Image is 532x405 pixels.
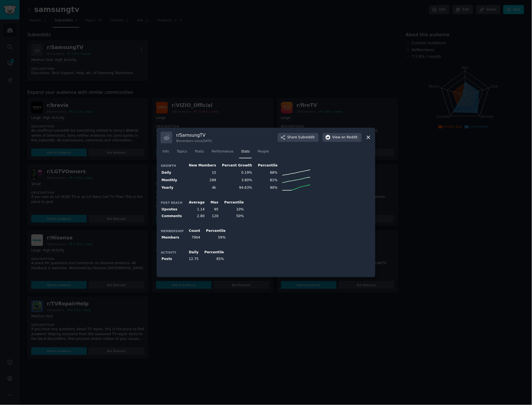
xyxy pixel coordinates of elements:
td: 7904 [184,234,201,241]
th: Percentile [253,162,279,169]
h3: Growth [161,164,184,168]
td: 94.63% [217,184,253,192]
span: Stats [241,149,250,154]
th: Posts [161,256,184,263]
th: Percentile [201,227,227,234]
td: 4k [184,184,217,192]
td: 3.80% [217,176,253,184]
td: 15 [184,169,217,176]
a: Info [161,147,171,159]
span: People [258,149,269,154]
th: Percentile [219,199,245,206]
td: 1.14 [184,206,206,213]
th: Yearly [161,184,184,192]
th: Comments [161,213,184,220]
span: Posts [195,149,204,154]
span: Info [163,149,169,154]
a: Stats [239,147,252,159]
a: People [256,147,271,159]
a: Performance [210,147,235,159]
td: 85% [200,256,225,263]
th: Monthly [161,176,184,184]
td: 50% [219,213,245,220]
td: 95 [206,206,219,213]
a: Posts [193,147,206,159]
div: 8k members since [DATE] [176,139,212,143]
h3: Activity [161,251,184,254]
th: Max [206,199,219,206]
th: Upvotes [161,206,184,213]
td: 59% [201,234,227,241]
span: View [332,135,358,140]
th: Percent Growth [217,162,253,169]
h3: r/ SamsungTV [176,132,212,138]
th: Daily [184,249,200,256]
a: Topics [175,147,189,159]
td: 289 [184,176,217,184]
td: 2.80 [184,213,206,220]
td: 90% [253,184,279,192]
h3: Post Reach [161,201,184,205]
th: Percentile [200,249,225,256]
th: Average [184,199,206,206]
th: Count [184,227,201,234]
span: Performance [212,149,233,154]
span: Topics [177,149,187,154]
span: Share [287,135,315,140]
td: 81% [253,176,279,184]
th: Members [161,234,184,241]
span: Subreddit [298,135,315,140]
td: 0.19% [217,169,253,176]
span: on Reddit [342,135,358,140]
td: 88% [253,169,279,176]
td: 120 [206,213,219,220]
button: Viewon Reddit [323,133,362,142]
h3: Membership [161,229,184,233]
th: Daily [161,169,184,176]
th: New Members [184,162,217,169]
button: ShareSubreddit [278,133,319,142]
td: 12.75 [184,256,200,263]
td: 10% [219,206,245,213]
